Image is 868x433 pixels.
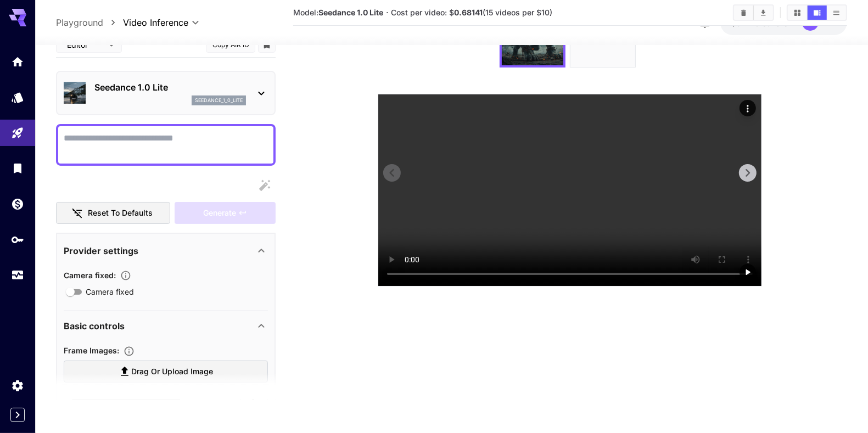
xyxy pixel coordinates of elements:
[56,16,123,29] nav: breadcrumb
[11,91,24,104] div: Models
[64,244,138,257] p: Provider settings
[386,6,389,19] p: ·
[11,233,24,246] div: API Keys
[740,100,756,116] div: Actions
[64,320,125,333] p: Basic controls
[86,286,134,298] span: Camera fixed
[734,5,753,20] button: Clear videos
[11,268,24,282] div: Usage
[787,4,847,21] div: Show videos in grid viewShow videos in video viewShow videos in list view
[11,55,24,69] div: Home
[731,18,755,27] span: $6.72
[733,4,774,21] div: Clear videosDownload All
[123,16,188,29] span: Video Inference
[64,313,268,340] div: Basic controls
[755,18,793,27] span: credits left
[64,271,116,280] span: Camera fixed :
[11,161,24,175] div: Library
[131,365,213,379] span: Drag or upload image
[788,5,807,20] button: Show videos in grid view
[67,40,101,51] span: Editor
[318,8,383,17] b: Seedance 1.0 Lite
[94,81,246,94] p: Seedance 1.0 Lite
[391,8,553,17] span: Cost per video: $ (15 videos per $10)
[56,202,170,224] button: Reset to defaults
[56,16,103,29] a: Playground
[827,5,846,20] button: Show videos in list view
[11,126,24,140] div: Playground
[740,264,756,280] div: Play video
[11,379,24,392] div: Settings
[293,8,383,17] span: Model:
[64,361,268,383] label: Drag or upload image
[10,408,25,422] button: Expand sidebar
[195,97,243,105] p: seedance_1_0_lite
[64,346,119,356] span: Frame Images :
[64,76,268,110] div: Seedance 1.0 Liteseedance_1_0_lite
[455,8,483,17] b: 0.68141
[119,346,139,357] button: Upload frame images.
[808,5,827,20] button: Show videos in video view
[64,238,268,264] div: Provider settings
[11,197,24,211] div: Wallet
[754,5,773,20] button: Download All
